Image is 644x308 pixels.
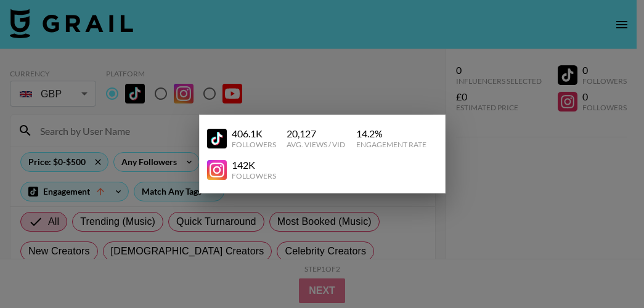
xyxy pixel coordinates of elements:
[356,128,426,140] div: 14.2 %
[232,159,276,171] div: 142K
[287,140,345,149] div: Avg. Views / Vid
[232,140,276,149] div: Followers
[287,128,345,140] div: 20,127
[232,128,276,140] div: 406.1K
[356,140,426,149] div: Engagement Rate
[582,246,629,293] iframe: Drift Widget Chat Controller
[232,171,276,180] div: Followers
[207,160,227,180] img: YouTube
[207,129,227,148] img: YouTube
